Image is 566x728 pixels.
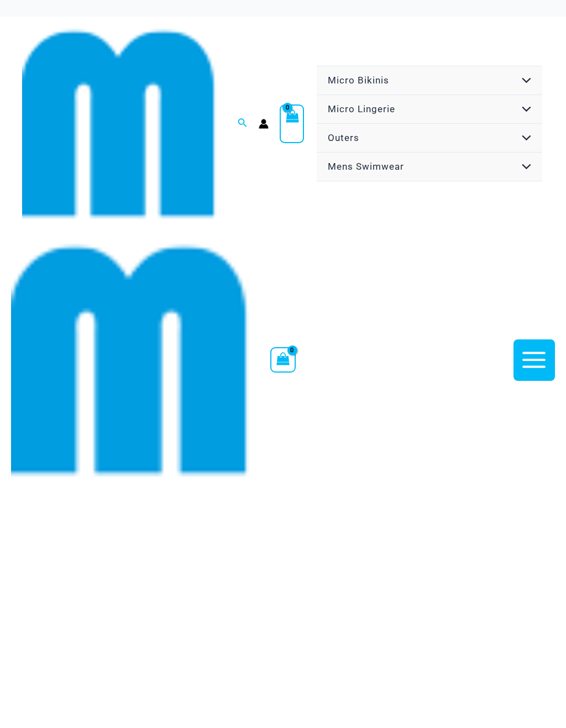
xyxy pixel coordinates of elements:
span: Micro Bikinis [328,75,389,86]
a: Account icon link [259,119,269,129]
img: cropped mm emblem [22,27,217,221]
a: OutersMenu ToggleMenu Toggle [317,124,542,153]
a: Micro BikinisMenu ToggleMenu Toggle [317,66,542,95]
a: Search icon link [238,117,248,130]
a: View Shopping Cart, empty [270,347,296,373]
a: Micro LingerieMenu ToggleMenu Toggle [317,95,542,124]
span: Outers [328,132,359,143]
a: View Shopping Cart, empty [280,104,304,143]
nav: Site Navigation [315,64,544,183]
img: cropped mm emblem [11,241,249,479]
span: Mens Swimwear [328,161,404,172]
a: Mens SwimwearMenu ToggleMenu Toggle [317,153,542,181]
span: Micro Lingerie [328,103,395,114]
